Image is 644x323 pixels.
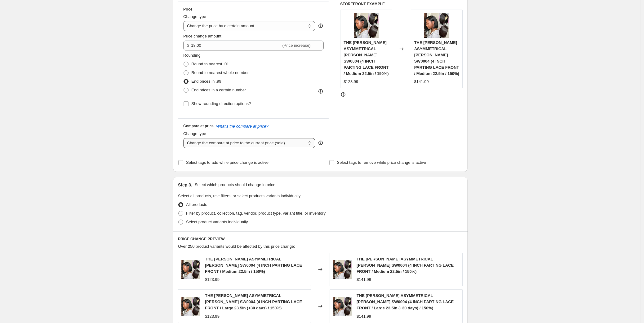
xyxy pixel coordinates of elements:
[205,293,302,310] span: THE [PERSON_NAME] ASYMMETRICAL [PERSON_NAME] SW0004 (4 INCH PARTING LACE FRONT / Large 23.5in (+3...
[340,2,463,7] h6: STOREFRONT EXAMPLE
[183,124,214,129] h3: Compare at price
[186,220,248,224] span: Select product variants individually
[205,313,220,320] div: $123.99
[357,293,454,310] span: THE [PERSON_NAME] ASYMMETRICAL [PERSON_NAME] SW0004 (4 INCH PARTING LACE FRONT / Large 23.5in (+3...
[187,43,189,48] span: $
[205,257,302,274] span: THE [PERSON_NAME] ASYMMETRICAL [PERSON_NAME] SW0004 (4 INCH PARTING LACE FRONT / Medium 22.5in / ...
[344,40,389,76] span: THE [PERSON_NAME] ASYMMETRICAL [PERSON_NAME] SW0004 (4 INCH PARTING LACE FRONT / Medium 22.5in / ...
[357,257,454,274] span: THE [PERSON_NAME] ASYMMETRICAL [PERSON_NAME] SW0004 (4 INCH PARTING LACE FRONT / Medium 22.5in / ...
[216,124,269,129] button: What's the compare at price?
[186,202,207,207] span: All products
[414,79,429,85] div: $141.99
[337,160,426,165] span: Select tags to remove while price change is active
[191,88,246,92] span: End prices in a certain number
[178,244,295,249] span: Over 250 product variants would be affected by this price change:
[357,277,371,283] div: $141.99
[181,297,200,316] img: the-rihanna-asymmetrical-bob-wig-sw0004-superbwigs-820_80x.jpg
[333,297,352,316] img: the-rihanna-asymmetrical-bob-wig-sw0004-superbwigs-820_80x.jpg
[424,13,449,38] img: the-rihanna-asymmetrical-bob-wig-sw0004-superbwigs-820_80x.jpg
[178,237,463,242] h6: PRICE CHANGE PREVIEW
[191,79,221,84] span: End prices in .99
[282,43,311,48] span: (Price increase)
[191,70,249,75] span: Round to nearest whole number
[354,13,379,38] img: the-rihanna-asymmetrical-bob-wig-sw0004-superbwigs-820_80x.jpg
[195,182,275,188] p: Select which products should change in price
[183,34,221,38] span: Price change amount
[205,277,220,283] div: $123.99
[414,40,459,76] span: THE [PERSON_NAME] ASYMMETRICAL [PERSON_NAME] SW0004 (4 INCH PARTING LACE FRONT / Medium 22.5in / ...
[183,131,206,136] span: Change type
[181,260,200,279] img: the-rihanna-asymmetrical-bob-wig-sw0004-superbwigs-820_80x.jpg
[178,182,192,188] h2: Step 3.
[318,23,324,29] div: help
[178,194,300,198] span: Select all products, use filters, or select products variants individually
[191,41,281,50] input: -10.00
[357,313,371,320] div: $141.99
[333,260,352,279] img: the-rihanna-asymmetrical-bob-wig-sw0004-superbwigs-820_80x.jpg
[191,101,251,106] span: Show rounding direction options?
[344,79,358,85] div: $123.99
[183,53,201,58] span: Rounding
[183,7,192,12] h3: Price
[186,211,326,216] span: Filter by product, collection, tag, vendor, product type, variant title, or inventory
[183,14,206,19] span: Change type
[186,160,269,165] span: Select tags to add while price change is active
[318,140,324,146] div: help
[191,62,229,66] span: Round to nearest .01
